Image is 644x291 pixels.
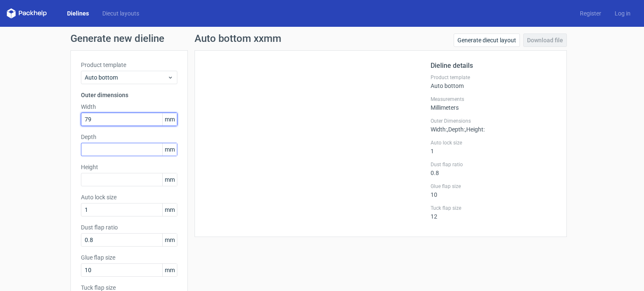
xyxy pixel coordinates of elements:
a: Register [573,9,608,18]
label: Width [81,103,177,111]
label: Product template [431,74,556,81]
label: Measurements [431,96,556,103]
label: Product template [81,61,177,69]
h1: Generate new dieline [70,33,574,44]
span: mm [162,113,177,126]
a: Dielines [60,9,96,18]
span: mm [162,234,177,246]
span: mm [162,264,177,276]
label: Dust flap ratio [81,223,177,232]
div: 0.8 [431,161,556,176]
span: , Depth : [447,126,465,133]
label: Glue flap size [431,183,556,190]
label: Height [81,163,177,171]
span: Auto bottom [85,73,167,82]
label: Glue flap size [81,253,177,262]
span: mm [162,143,177,156]
label: Tuck flap size [431,205,556,211]
a: Generate diecut layout [454,33,520,47]
div: Millimeters [431,96,556,111]
a: Log in [608,9,637,18]
a: Diecut layouts [96,9,146,18]
div: 1 [431,139,556,155]
label: Depth [81,133,177,141]
label: Dust flap ratio [431,161,556,168]
label: Outer Dimensions [431,118,556,124]
div: 10 [431,183,556,198]
div: Auto bottom [431,74,556,89]
span: mm [162,173,177,186]
h2: Dieline details [431,61,556,71]
div: 12 [431,205,556,220]
label: Auto lock size [81,193,177,201]
span: mm [162,203,177,216]
span: Width : [431,126,447,133]
h3: Outer dimensions [81,91,177,99]
h1: Auto bottom xxmm [195,33,281,44]
span: , Height : [465,126,485,133]
label: Auto lock size [431,139,556,146]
